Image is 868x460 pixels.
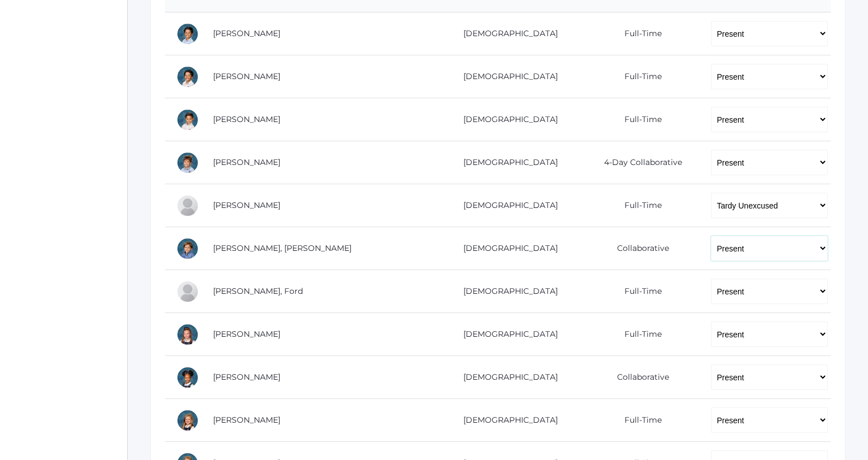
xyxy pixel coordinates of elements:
[578,141,700,184] td: 4-Day Collaborative
[435,270,578,313] td: [DEMOGRAPHIC_DATA]
[176,194,199,217] div: Chloé Noëlle Cope
[578,313,700,356] td: Full-Time
[435,399,578,442] td: [DEMOGRAPHIC_DATA]
[435,184,578,227] td: [DEMOGRAPHIC_DATA]
[213,372,280,382] a: [PERSON_NAME]
[435,313,578,356] td: [DEMOGRAPHIC_DATA]
[176,66,199,88] div: Grayson Abrea
[213,243,351,253] a: [PERSON_NAME], [PERSON_NAME]
[213,71,280,81] a: [PERSON_NAME]
[213,114,280,124] a: [PERSON_NAME]
[435,98,578,141] td: [DEMOGRAPHIC_DATA]
[213,286,303,296] a: [PERSON_NAME], Ford
[435,356,578,399] td: [DEMOGRAPHIC_DATA]
[176,280,199,303] div: Ford Ferris
[435,227,578,270] td: [DEMOGRAPHIC_DATA]
[578,184,700,227] td: Full-Time
[213,157,280,167] a: [PERSON_NAME]
[578,356,700,399] td: Collaborative
[176,323,199,346] div: Lyla Foster
[176,23,199,45] div: Dominic Abrea
[176,237,199,260] div: Austen Crosby
[578,227,700,270] td: Collaborative
[176,366,199,389] div: Crue Harris
[213,28,280,38] a: [PERSON_NAME]
[213,200,280,210] a: [PERSON_NAME]
[578,55,700,98] td: Full-Time
[213,415,280,425] a: [PERSON_NAME]
[213,329,280,339] a: [PERSON_NAME]
[435,12,578,55] td: [DEMOGRAPHIC_DATA]
[435,141,578,184] td: [DEMOGRAPHIC_DATA]
[578,12,700,55] td: Full-Time
[176,109,199,131] div: Owen Bernardez
[578,98,700,141] td: Full-Time
[176,409,199,432] div: Gracelyn Lavallee
[578,270,700,313] td: Full-Time
[435,55,578,98] td: [DEMOGRAPHIC_DATA]
[578,399,700,442] td: Full-Time
[176,151,199,174] div: Obadiah Bradley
